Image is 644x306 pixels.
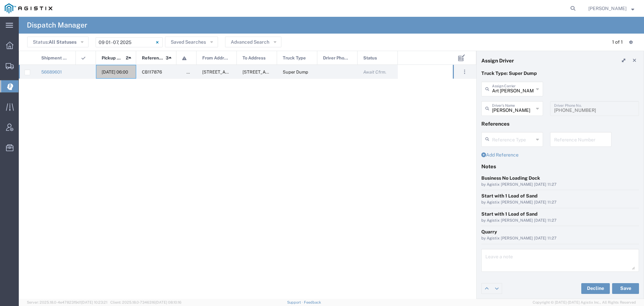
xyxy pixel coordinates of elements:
button: Advanced Search [225,37,281,47]
a: Support [287,300,304,304]
span: 2 [126,51,128,65]
span: Shipment No. [41,51,68,65]
h4: Dispatch Manager [27,17,87,34]
span: Robert Casaus [588,5,627,12]
div: by Agistix [PERSON_NAME] [DATE] 11:27 [481,200,639,206]
span: 3 [166,51,169,65]
span: All Statuses [49,39,76,45]
button: Save [612,283,639,294]
span: Pickup Date and Time [102,51,123,65]
span: Await Cfrm. [363,70,386,75]
span: Truck Type [283,51,306,65]
span: To Address [243,51,266,65]
a: Add Reference [481,152,519,158]
span: Driver Phone No. [323,51,350,65]
button: Decline [581,283,610,294]
a: Edit next row [492,283,502,294]
span: [DATE] 10:23:21 [81,300,107,304]
span: Reference [142,51,163,65]
div: Start with 1 Load of Sand [481,211,639,218]
span: false [186,70,197,75]
span: Super Dump [283,70,308,75]
div: by Agistix [PERSON_NAME] [DATE] 11:27 [481,182,639,188]
span: 309 Merced St, Newman, California, 95360, United States [243,70,345,75]
div: Quarry [481,228,639,235]
span: [DATE] 08:10:16 [155,300,181,304]
button: ... [460,67,469,77]
a: 56689601 [41,70,62,75]
a: Edit previous row [482,283,492,294]
button: Status:All Statuses [27,37,89,47]
h4: References [481,121,639,127]
span: Status [363,51,377,65]
span: Copyright © [DATE]-[DATE] Agistix Inc., All Rights Reserved [533,300,636,305]
div: Start with 1 Load of Sand [481,192,639,200]
span: From Address [202,51,229,65]
div: by Agistix [PERSON_NAME] [DATE] 11:27 [481,235,639,242]
button: Saved Searches [165,37,218,47]
span: Client: 2025.18.0-7346316 [110,300,181,304]
a: Feedback [304,300,321,304]
div: Business No Loading Dock [481,175,639,182]
h4: Notes [481,163,639,169]
div: 1 of 1 [612,39,624,46]
span: Server: 2025.18.0-4e47823f9d1 [27,300,107,304]
span: CB117876 [142,70,162,75]
span: 09/03/2025, 06:00 [102,70,128,75]
img: logo [5,3,52,13]
h4: Assign Driver [481,57,514,63]
button: [PERSON_NAME] [588,4,635,12]
span: . . . [464,68,465,76]
div: by Agistix [PERSON_NAME] [DATE] 11:27 [481,218,639,224]
p: Truck Type: Super Dump [481,70,639,77]
span: 12523 North, CA-59, Merced, California, 95348, United States [202,70,269,75]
